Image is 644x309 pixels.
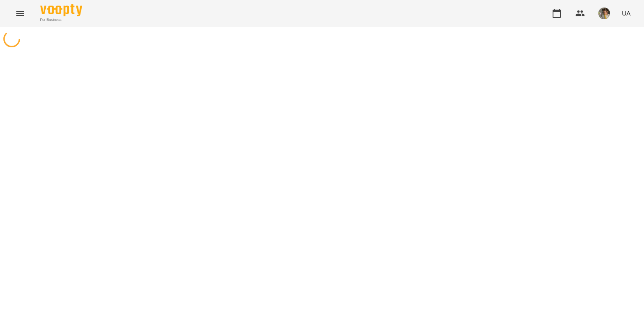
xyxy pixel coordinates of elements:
[10,3,30,23] button: Menu
[598,8,610,19] img: 084cbd57bb1921baabc4626302ca7563.jfif
[618,5,634,21] button: UA
[622,9,631,18] span: UA
[40,4,82,16] img: Voopty Logo
[40,17,82,23] span: For Business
